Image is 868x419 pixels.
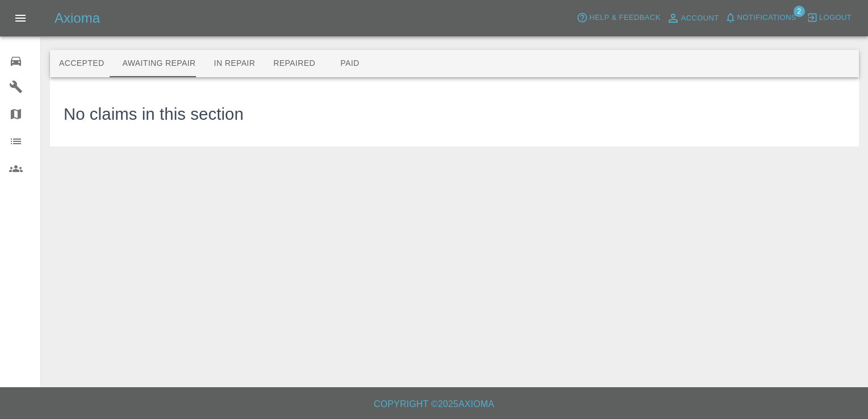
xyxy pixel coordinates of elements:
button: Accepted [50,50,113,77]
a: Account [663,9,722,27]
h5: Axioma [55,9,100,27]
button: Help & Feedback [574,9,663,27]
button: Logout [804,9,854,27]
button: Awaiting Repair [113,50,205,77]
span: Logout [819,11,852,24]
h3: No claims in this section [64,102,244,127]
button: Notifications [722,9,799,27]
span: Notifications [737,11,796,24]
span: Account [681,12,719,25]
button: Paid [324,50,375,77]
h6: Copyright © 2025 Axioma [9,396,859,412]
span: Help & Feedback [589,11,660,24]
button: In Repair [205,50,265,77]
button: Open drawer [7,5,34,32]
span: 2 [794,6,805,17]
button: Repaired [264,50,324,77]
